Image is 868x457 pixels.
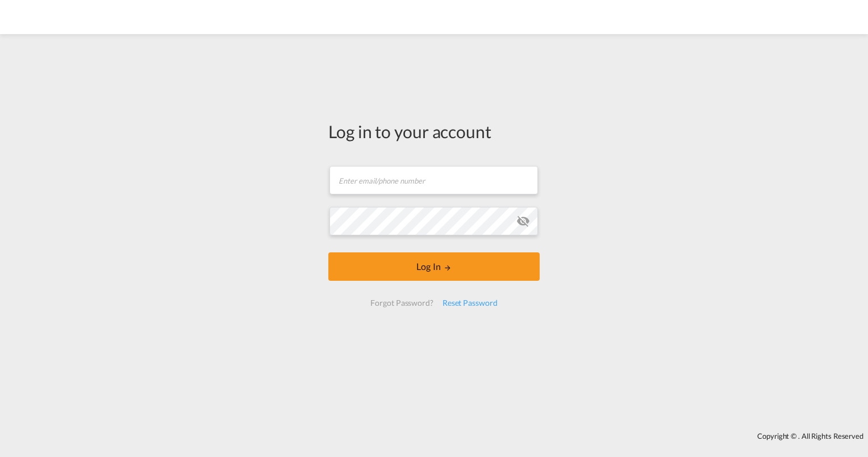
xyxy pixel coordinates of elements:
[516,214,530,228] md-icon: icon-eye-off
[328,119,540,143] div: Log in to your account
[328,252,540,281] button: LOGIN
[438,293,502,313] div: Reset Password
[366,293,437,313] div: Forgot Password?
[329,166,538,194] input: Enter email/phone number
